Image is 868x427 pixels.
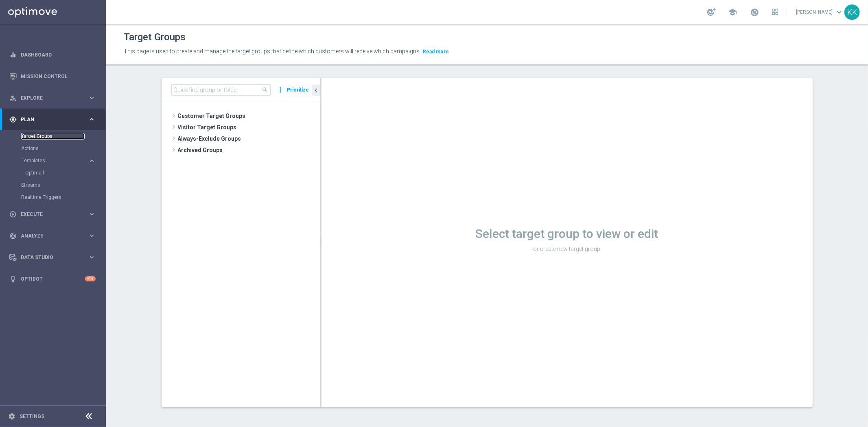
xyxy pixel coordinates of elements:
span: Execute [21,212,88,217]
p: or create new target group [321,245,813,253]
div: Optimail [25,167,105,179]
button: Data Studio keyboard_arrow_right [9,254,96,261]
div: Optibot [9,268,96,290]
a: Optibot [21,268,85,290]
div: Data Studio [9,254,88,261]
i: person_search [9,94,17,102]
a: Optimail [25,170,85,176]
i: keyboard_arrow_right [88,157,96,165]
button: equalizer Dashboard [9,52,96,58]
h1: Target Groups [124,31,186,43]
a: Settings [20,414,44,419]
button: Mission Control [9,73,96,80]
a: [PERSON_NAME]keyboard_arrow_down [795,6,844,18]
button: lightbulb Optibot +10 [9,276,96,282]
div: Analyze [9,232,88,240]
span: Data Studio [21,255,88,260]
i: settings [8,413,15,420]
button: Prioritize [286,85,310,96]
div: Target Groups [21,130,105,142]
span: Visitor Target Groups [178,122,320,133]
div: Actions [21,142,105,155]
button: person_search Explore keyboard_arrow_right [9,95,96,101]
button: Read more [422,47,450,56]
button: Templates keyboard_arrow_right [21,157,96,164]
i: keyboard_arrow_right [88,232,96,240]
span: school [728,8,737,17]
span: Explore [21,96,88,100]
i: track_changes [9,232,17,240]
i: chevron_left [313,87,320,94]
a: Dashboard [21,44,96,65]
span: This page is used to create and manage the target groups that define which customers will receive... [124,48,421,54]
i: lightbulb [9,275,17,283]
div: Execute [9,211,88,218]
div: Realtime Triggers [21,191,105,203]
h1: Select target group to view or edit [321,227,813,241]
div: Explore [9,94,88,102]
a: Mission Control [21,65,96,87]
i: keyboard_arrow_right [88,253,96,261]
span: search [262,87,269,93]
i: gps_fixed [9,116,17,123]
input: Quick find group or folder [171,84,271,96]
span: Templates [22,158,80,163]
button: play_circle_outline Execute keyboard_arrow_right [9,211,96,218]
i: keyboard_arrow_right [88,94,96,102]
i: more_vert [277,84,285,96]
a: Realtime Triggers [21,194,85,200]
div: Plan [9,116,88,123]
i: keyboard_arrow_right [88,115,96,123]
i: keyboard_arrow_right [88,210,96,218]
a: Target Groups [21,133,85,139]
span: Archived Groups [178,144,320,156]
a: Actions [21,145,85,152]
div: KK [844,4,860,20]
a: Streams [21,182,85,188]
span: Customer Target Groups [178,110,320,122]
div: Templates [21,155,105,179]
span: Always-Exclude Groups [178,133,320,144]
i: equalizer [9,51,17,59]
div: Streams [21,179,105,191]
div: Dashboard [9,44,96,65]
span: Plan [21,117,88,122]
div: +10 [85,276,96,281]
span: Analyze [21,233,88,238]
span: keyboard_arrow_down [835,8,844,17]
div: Templates [22,158,88,163]
button: chevron_left [312,85,320,96]
i: play_circle_outline [9,211,17,218]
button: track_changes Analyze keyboard_arrow_right [9,233,96,239]
div: Mission Control [9,65,96,87]
button: gps_fixed Plan keyboard_arrow_right [9,116,96,123]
